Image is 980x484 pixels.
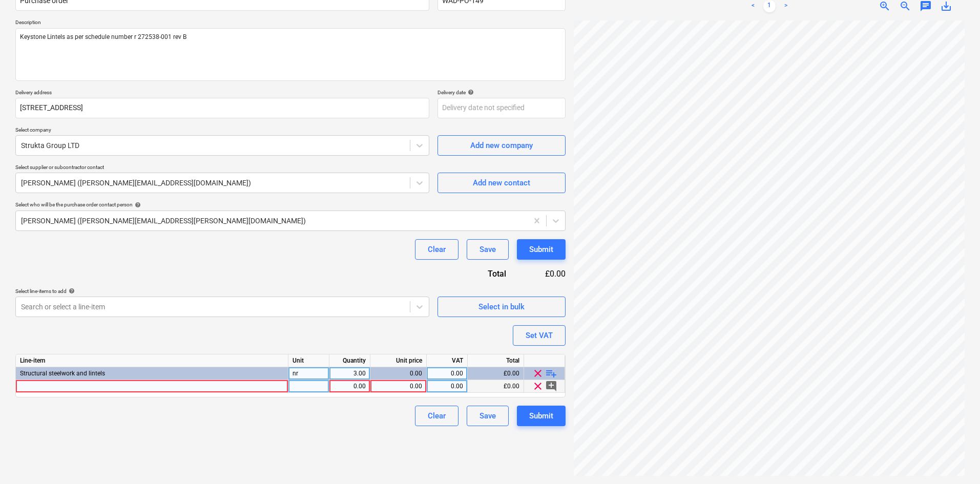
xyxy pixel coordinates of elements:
span: help [466,89,474,95]
textarea: Keystone Lintels as per schedule number r 272538-001 rev B [15,28,566,81]
div: Delivery date [437,89,566,96]
div: Select who will be the purchase order contact person [15,201,566,208]
div: £0.00 [523,268,566,280]
button: Save [467,239,509,260]
div: nr [288,367,329,380]
button: Clear [415,239,458,260]
div: Submit [529,243,553,256]
span: help [67,288,75,294]
button: Set VAT [513,325,566,346]
div: £0.00 [468,380,524,393]
div: 0.00 [431,367,463,380]
p: Delivery address [15,89,429,98]
div: Total [468,354,524,367]
div: Unit [288,354,329,367]
div: VAT [427,354,468,367]
div: Select line-items to add [15,288,429,294]
div: Set VAT [526,329,553,342]
div: Total [432,268,523,280]
input: Delivery date not specified [437,98,566,118]
p: Select supplier or subcontractor contact [15,164,429,173]
div: 3.00 [333,367,366,380]
span: playlist_add [545,367,557,380]
div: Add new company [470,139,533,152]
p: Description [15,19,566,28]
input: Delivery address [15,98,429,118]
div: 0.00 [333,380,366,393]
div: Clear [428,243,446,256]
span: help [133,202,141,208]
span: add_comment [545,380,557,392]
span: Structural steelwork and lintels [20,370,105,377]
div: Save [479,243,496,256]
button: Save [467,406,509,426]
div: Clear [428,409,446,423]
iframe: Chat Widget [929,435,980,484]
div: 0.00 [431,380,463,393]
div: 0.00 [374,367,422,380]
p: Select company [15,127,429,135]
div: Submit [529,409,553,423]
span: clear [532,380,544,392]
div: Unit price [370,354,427,367]
div: Save [479,409,496,423]
div: Quantity [329,354,370,367]
span: clear [532,367,544,380]
div: Add new contact [473,176,530,190]
button: Submit [517,239,566,260]
div: 0.00 [374,380,422,393]
button: Select in bulk [437,297,566,317]
button: Submit [517,406,566,426]
button: Add new contact [437,173,566,193]
button: Add new company [437,135,566,156]
div: Line-item [16,354,288,367]
button: Clear [415,406,458,426]
div: Select in bulk [478,300,525,313]
div: £0.00 [468,367,524,380]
